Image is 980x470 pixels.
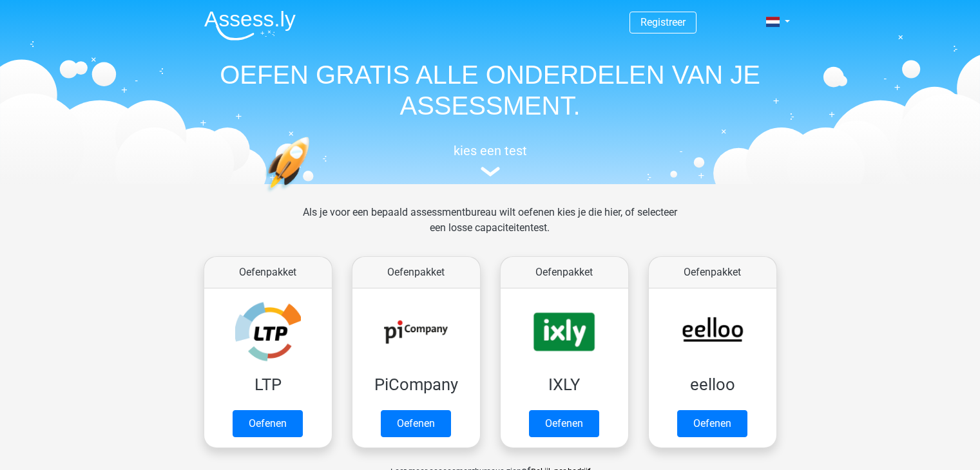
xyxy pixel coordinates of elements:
a: Oefenen [233,410,303,437]
a: Oefenen [677,410,747,437]
a: kies een test [194,143,787,177]
a: Oefenen [529,410,599,437]
img: Assessly [204,10,296,41]
img: assessment [481,167,500,176]
a: Oefenen [381,410,451,437]
div: Als je voor een bepaald assessmentbureau wilt oefenen kies je die hier, of selecteer een losse ca... [293,205,687,251]
a: Registreer [640,16,686,28]
h5: kies een test [194,143,787,158]
img: oefenen [265,136,360,253]
h1: OEFEN GRATIS ALLE ONDERDELEN VAN JE ASSESSMENT. [194,59,787,121]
